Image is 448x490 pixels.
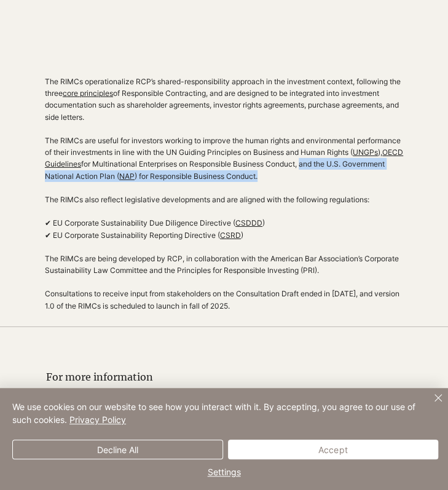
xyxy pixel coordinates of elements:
a: CSDDD [235,218,262,227]
p: Consultations to receive input from stakeholders on the Consultation Draft ended in [DATE], and v... [45,288,403,311]
p: ​ [45,182,403,194]
a: core principles [63,89,113,98]
button: Decline All [12,440,223,459]
span: Settings [12,463,436,481]
button: Close [416,390,446,420]
p: The RIMCs also reflect legislative developments and are aligned with the following regulations: [45,194,403,217]
a: NAP [119,172,135,181]
p: ✔ EU Corporate Sustainability Due Diligence Directive ( ) [45,217,403,229]
p: The RIMCs are useful for investors working to improve the human rights and environmental performa... [45,135,403,182]
a: UNGPs [353,148,378,157]
button: Accept [228,440,439,459]
p: The RIMCs are being developed by RCP, in collaboration with the American Bar Association’s Corpor... [45,241,403,277]
p: ✔ EU Corporate Sustainability Reporting Directive ( ) [45,229,403,241]
a: CSRD [220,231,241,240]
img: Close [431,390,446,405]
a: Privacy Policy [69,414,126,425]
p: The RIMCs operationalize RCP’s shared-responsibility approach in the investment context, followin... [45,76,403,123]
span: We use cookies on our website to see how you interact with it. By accepting, you agree to our use... [12,400,428,426]
span: For more information [46,371,153,383]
